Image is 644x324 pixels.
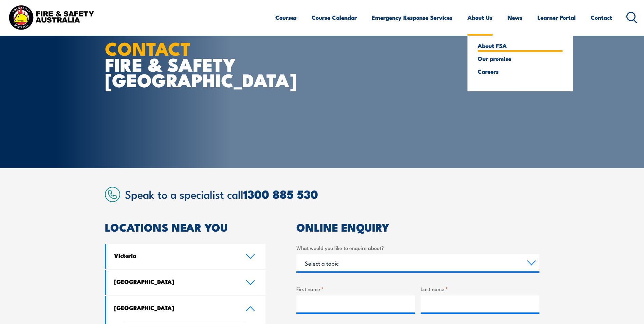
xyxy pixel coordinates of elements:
[105,34,191,62] strong: CONTACT
[296,222,539,232] h2: ONLINE ENQUIRY
[275,8,297,26] a: Courses
[243,185,318,203] a: 1300 885 530
[296,285,415,293] label: First name
[478,55,563,61] a: Our promise
[125,188,539,200] h2: Speak to a specialist call
[105,222,266,232] h2: LOCATIONS NEAR YOU
[114,252,236,259] h4: Victoria
[105,40,273,88] h1: FIRE & SAFETY [GEOGRAPHIC_DATA]
[591,8,612,26] a: Contact
[106,244,266,269] a: Victoria
[106,270,266,295] a: [GEOGRAPHIC_DATA]
[537,8,576,26] a: Learner Portal
[478,68,563,74] a: Careers
[372,8,453,26] a: Emergency Response Services
[478,42,563,49] a: About FSA
[114,278,236,285] h4: [GEOGRAPHIC_DATA]
[312,8,357,26] a: Course Calendar
[467,8,493,26] a: About Us
[508,8,522,26] a: News
[296,244,539,252] label: What would you like to enquire about?
[106,296,266,321] a: [GEOGRAPHIC_DATA]
[114,304,236,311] h4: [GEOGRAPHIC_DATA]
[421,285,539,293] label: Last name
